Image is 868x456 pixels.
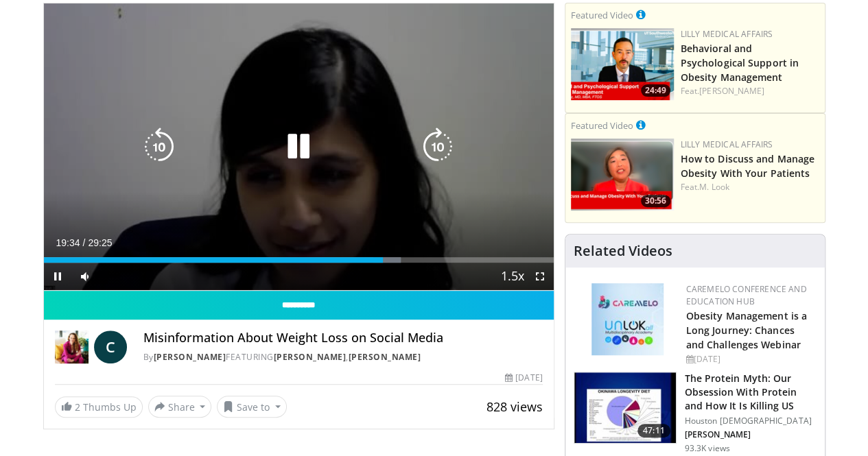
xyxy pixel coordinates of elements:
span: 24:49 [641,84,670,97]
div: [DATE] [686,353,814,365]
button: Share [148,396,212,418]
span: / [83,237,86,248]
img: c98a6a29-1ea0-4bd5-8cf5-4d1e188984a7.png.150x105_q85_crop-smart_upscale.png [571,139,674,211]
img: ba3304f6-7838-4e41-9c0f-2e31ebde6754.png.150x105_q85_crop-smart_upscale.png [571,28,674,100]
a: C [94,331,127,363]
a: 30:56 [571,139,674,211]
a: CaReMeLO Conference and Education Hub [686,283,807,307]
img: 45df64a9-a6de-482c-8a90-ada250f7980c.png.150x105_q85_autocrop_double_scale_upscale_version-0.2.jpg [591,283,664,355]
a: Behavioral and Psychological Support in Obesity Management [681,42,799,84]
a: Lilly Medical Affairs [681,139,773,150]
span: 30:56 [641,195,670,207]
span: 828 views [486,398,543,415]
div: Feat. [681,181,819,193]
button: Pause [44,263,71,290]
a: [PERSON_NAME] [349,351,421,363]
button: Save to [217,396,287,418]
h4: Misinformation About Weight Loss on Social Media [143,331,543,346]
div: By FEATURING , [143,351,543,363]
button: Playback Rate [499,263,526,290]
img: b7b8b05e-5021-418b-a89a-60a270e7cf82.150x105_q85_crop-smart_upscale.jpg [574,372,676,444]
div: Feat. [681,85,819,97]
span: 47:11 [637,424,670,437]
a: [PERSON_NAME] [154,351,226,363]
a: M. Look [699,181,729,193]
a: Obesity Management is a Long Journey: Chances and Challenges Webinar [686,309,807,351]
a: [PERSON_NAME] [699,85,764,97]
small: Featured Video [571,9,633,21]
button: Mute [71,263,99,290]
p: [PERSON_NAME] [685,429,817,440]
video-js: Video Player [44,3,554,291]
a: How to Discuss and Manage Obesity With Your Patients [681,152,815,180]
a: 2 Thumbs Up [55,396,143,418]
div: Progress Bar [44,257,554,263]
h3: The Protein Myth: Our Obsession With Protein and How It Is Killing US [685,372,817,413]
img: Dr. Carolynn Francavilla [55,331,89,363]
div: [DATE] [505,372,542,384]
a: [PERSON_NAME] [274,351,347,363]
span: 2 [75,400,80,413]
a: 47:11 The Protein Myth: Our Obsession With Protein and How It Is Killing US Houston [DEMOGRAPHIC_... [574,372,817,454]
p: 93.3K views [685,443,730,454]
a: 24:49 [571,28,674,100]
p: Houston [DEMOGRAPHIC_DATA] [685,416,817,427]
span: 29:25 [88,237,112,248]
span: 19:34 [56,237,80,248]
a: Lilly Medical Affairs [681,28,773,40]
button: Fullscreen [526,263,554,290]
small: Featured Video [571,119,633,132]
h4: Related Videos [574,243,672,259]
